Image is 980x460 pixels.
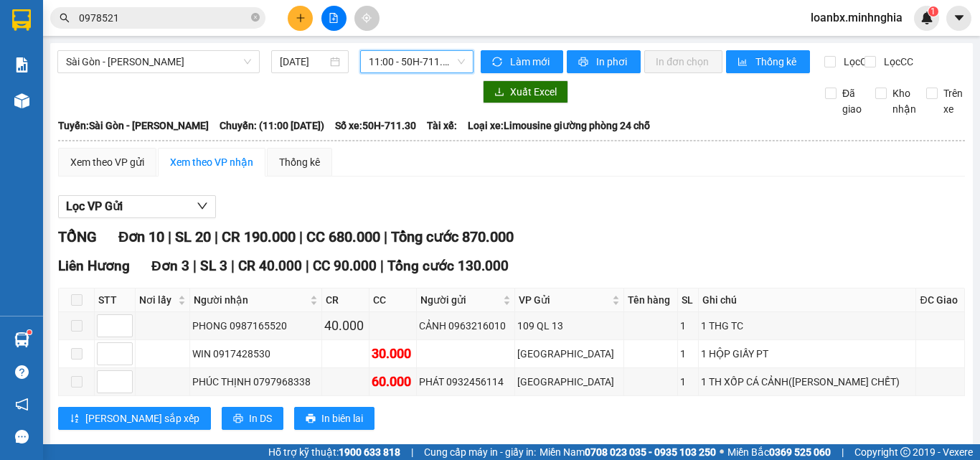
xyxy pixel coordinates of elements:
[58,228,97,245] span: TỔNG
[494,87,504,98] span: download
[194,292,307,308] span: Người nhận
[268,444,400,460] span: Hỗ trợ kỹ thuật:
[928,6,938,17] sup: 1
[231,258,235,274] span: |
[121,373,129,382] span: up
[14,57,29,72] img: solution-icon
[680,374,696,390] div: 1
[727,444,831,460] span: Miền Bắc
[411,444,413,460] span: |
[249,410,272,426] span: In DS
[192,374,319,390] div: PHÚC THỊNH 0797968338
[369,51,465,72] span: 11:00 - 50H-711.30
[58,407,211,430] button: sort-ascending[PERSON_NAME] sắp xếp
[515,368,624,396] td: Sài Gòn
[79,10,248,26] input: Tìm tên, số ĐT hoặc mã đơn
[701,318,914,334] div: 1 THG TC
[837,85,867,117] span: Đã giao
[238,258,302,274] span: CR 40.000
[517,318,621,334] div: 109 QL 13
[953,11,966,24] span: caret-down
[306,228,380,245] span: CC 680.000
[680,346,696,362] div: 1
[220,118,324,133] span: Chuyến: (11:00 [DATE])
[200,258,227,274] span: SL 3
[335,118,416,133] span: Số xe: 50H-711.30
[121,327,129,336] span: down
[14,93,29,108] img: warehouse-icon
[419,318,512,334] div: CẢNH 0963216010
[121,317,129,326] span: up
[116,382,132,393] span: Decrease Value
[468,118,650,133] span: Loại xe: Limousine giường phòng 24 chỗ
[116,371,132,382] span: Increase Value
[15,430,29,443] span: message
[887,85,922,117] span: Kho nhận
[510,54,552,70] span: Làm mới
[369,288,417,312] th: CC
[578,57,590,68] span: printer
[222,407,283,430] button: printerIn DS
[701,374,914,390] div: 1 TH XỐP CÁ CẢNH([PERSON_NAME] CHẾT)
[175,228,211,245] span: SL 20
[354,6,380,31] button: aim
[517,346,621,362] div: [GEOGRAPHIC_DATA]
[66,51,251,72] span: Sài Gòn - Phan Rí
[60,13,70,23] span: search
[567,50,641,73] button: printerIn phơi
[116,354,132,365] span: Decrease Value
[170,154,253,170] div: Xem theo VP nhận
[930,6,936,17] span: 1
[946,6,971,31] button: caret-down
[58,120,209,131] b: Tuyến: Sài Gòn - [PERSON_NAME]
[585,446,716,458] strong: 0708 023 035 - 0935 103 250
[515,312,624,340] td: 109 QL 13
[920,11,933,24] img: icon-new-feature
[168,228,171,245] span: |
[517,374,621,390] div: [GEOGRAPHIC_DATA]
[519,292,609,308] span: VP Gửi
[299,228,303,245] span: |
[288,6,313,31] button: plus
[515,340,624,368] td: Sài Gòn
[66,197,123,215] span: Lọc VP Gửi
[58,195,216,218] button: Lọc VP Gửi
[251,11,260,25] span: close-circle
[938,85,969,117] span: Trên xe
[324,316,367,336] div: 40.000
[699,288,917,312] th: Ghi chú
[151,258,189,274] span: Đơn 3
[58,258,130,274] span: Liên Hương
[624,288,678,312] th: Tên hàng
[15,398,29,411] span: notification
[755,54,798,70] span: Thống kê
[701,346,914,362] div: 1 HỘP GIẤY PT
[321,6,347,31] button: file-add
[481,50,563,73] button: syncLàm mới
[540,444,716,460] span: Miền Nam
[70,154,144,170] div: Xem theo VP gửi
[916,288,964,312] th: ĐC Giao
[391,228,514,245] span: Tổng cước 870.000
[27,330,32,334] sup: 1
[197,200,208,212] span: down
[769,446,831,458] strong: 0369 525 060
[116,326,132,337] span: Decrease Value
[192,318,319,334] div: PHONG 0987165520
[280,54,327,70] input: 11/08/2025
[251,13,260,22] span: close-circle
[306,413,316,425] span: printer
[118,228,164,245] span: Đơn 10
[192,346,319,362] div: WIN 0917428530
[596,54,629,70] span: In phơi
[738,57,750,68] span: bar-chart
[799,9,914,27] span: loanbx.minhnghia
[95,288,136,312] th: STT
[339,446,400,458] strong: 1900 633 818
[322,288,369,312] th: CR
[116,343,132,354] span: Increase Value
[329,13,339,23] span: file-add
[427,118,457,133] span: Tài xế:
[510,84,557,100] span: Xuất Excel
[878,54,915,70] span: Lọc CC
